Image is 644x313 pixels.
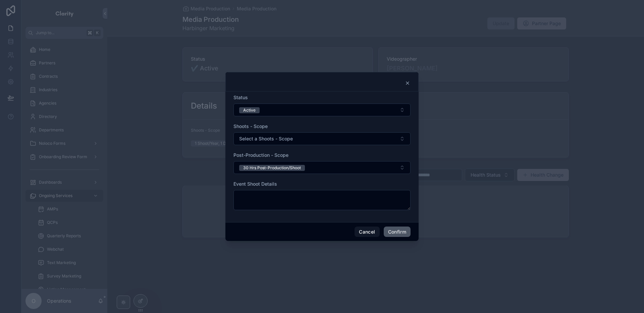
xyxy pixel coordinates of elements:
[233,152,288,158] span: Post-Production - Scope
[233,161,411,174] button: Select Button
[384,227,411,237] button: Confirm
[233,95,248,100] span: Status
[233,132,411,145] button: Select Button
[239,135,293,142] span: Select a Shoots - Scope
[355,227,379,237] button: Cancel
[243,107,256,113] div: Active
[243,165,301,171] div: 30 Hrs Post-Production/Shoot
[233,181,277,187] span: Event Shoot Details
[233,104,411,116] button: Select Button
[233,123,268,129] span: Shoots - Scope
